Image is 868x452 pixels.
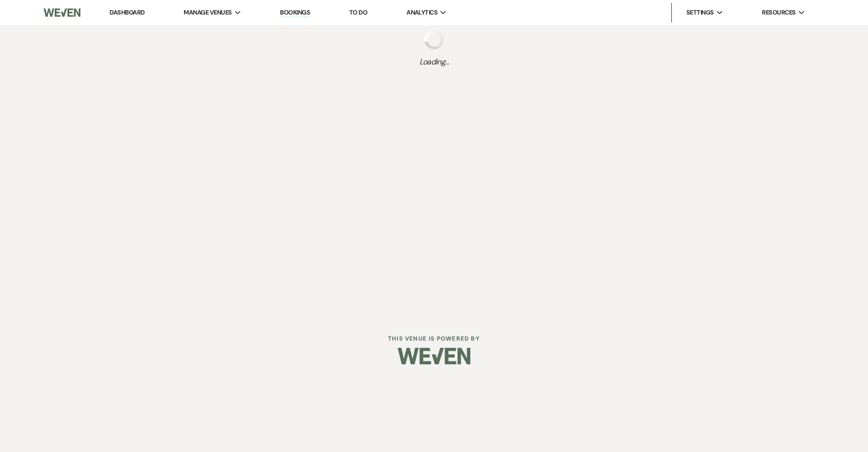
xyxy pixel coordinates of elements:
[398,339,470,373] img: Weven Logo
[109,8,144,16] a: Dashboard
[686,8,714,17] span: Settings
[44,2,80,23] img: Weven Logo
[424,30,444,49] img: loading spinner
[184,8,232,17] span: Manage Venues
[349,8,367,16] a: To Do
[762,8,795,17] span: Resources
[406,8,437,17] span: Analytics
[280,8,310,17] a: Bookings
[419,56,449,68] span: Loading...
